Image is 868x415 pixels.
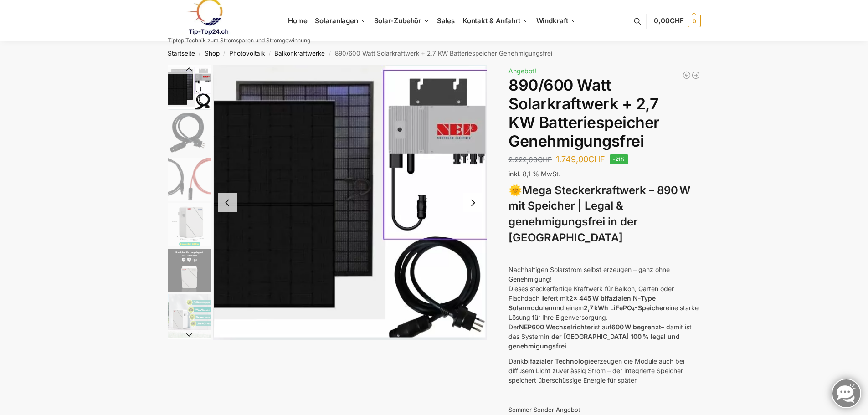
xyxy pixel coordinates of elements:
span: Sales [437,16,455,25]
strong: Mega Steckerkraftwerk – 890 W mit Speicher | Legal & genehmigungsfrei in der [GEOGRAPHIC_DATA] [508,184,690,244]
a: 0,00CHF 0 [654,7,700,35]
span: Solar-Zubehör [374,16,421,25]
li: 6 / 12 [213,65,488,340]
a: Windkraft [532,0,580,41]
button: Previous slide [218,193,237,212]
strong: 2,7 kWh LiFePO₄-Speicher [584,304,666,312]
strong: bifazialer Technologie [524,357,594,365]
h3: 🌞 [508,183,700,246]
img: Anschlusskabel [168,158,211,201]
li: 8 / 12 [165,156,211,202]
div: Sommer Sonder Angebot [508,405,700,415]
span: CHF [538,155,552,164]
p: Tiptop Technik zum Stromsparen und Stromgewinnung [168,38,310,43]
button: Previous slide [168,65,211,74]
span: Windkraft [536,16,568,25]
span: -21% [610,154,628,164]
span: 0,00 [654,16,683,25]
strong: in der [GEOGRAPHIC_DATA] 100 % legal und genehmigungsfrei [508,333,680,350]
nav: Breadcrumb [151,41,717,65]
span: / [195,50,205,57]
a: Balkonkraftwerk 405/600 Watt erweiterbar [682,71,691,80]
h1: 890/600 Watt Solarkraftwerk + 2,7 KW Batteriespeicher Genehmigungsfrei [508,76,700,150]
li: 10 / 12 [165,247,211,293]
p: Nachhaltigen Solarstrom selbst erzeugen – ganz ohne Genehmigung! Dieses steckerfertige Kraftwerk ... [508,265,700,351]
span: / [325,50,334,57]
bdi: 1.749,00 [556,154,605,164]
img: Langlebig und sicher [168,249,211,292]
span: / [265,50,274,57]
img: Anschlusskabel-3meter [168,112,211,155]
li: 12 / 12 [165,338,211,384]
span: CHF [588,154,605,164]
span: Angebot! [508,67,536,75]
bdi: 2.222,00 [508,155,552,164]
a: Balkonkraftwerk 890 Watt Solarmodulleistung mit 2kW/h Zendure Speicher [691,71,700,80]
img: Nep2,7kwh-speicher [168,203,211,246]
span: 0 [688,15,701,27]
a: Shop [205,50,220,57]
a: Photovoltaik [229,50,265,57]
img: Leise und Wartungsfrei [168,294,211,338]
span: / [220,50,229,57]
span: Kontakt & Anfahrt [462,16,520,25]
strong: NEP600 Wechselrichter [519,323,593,331]
strong: 600 W begrenzt [611,323,661,331]
strong: 2x 445 W bifazialen N-Type Solarmodulen [508,294,656,312]
li: 6 / 12 [165,65,211,111]
a: Startseite [168,50,195,57]
img: Balkonkraftwerk 860 [213,65,488,340]
li: 11 / 12 [165,293,211,338]
a: Solar-Zubehör [370,0,433,41]
button: Next slide [463,193,483,212]
span: inkl. 8,1 % MwSt. [508,170,560,178]
span: Solaranlagen [315,16,358,25]
a: Kontakt & Anfahrt [458,0,532,41]
li: 9 / 12 [165,202,211,247]
li: 7 / 12 [165,111,211,156]
img: Balkonkraftwerk 860 [168,67,211,110]
a: Sales [433,0,458,41]
a: Balkonkraftwerke [274,50,325,57]
p: Dank erzeugen die Module auch bei diffusem Licht zuverlässig Strom – der integrierte Speicher spe... [508,356,700,385]
span: CHF [670,16,684,25]
button: Next slide [168,330,211,339]
a: Solaranlagen [311,0,370,41]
